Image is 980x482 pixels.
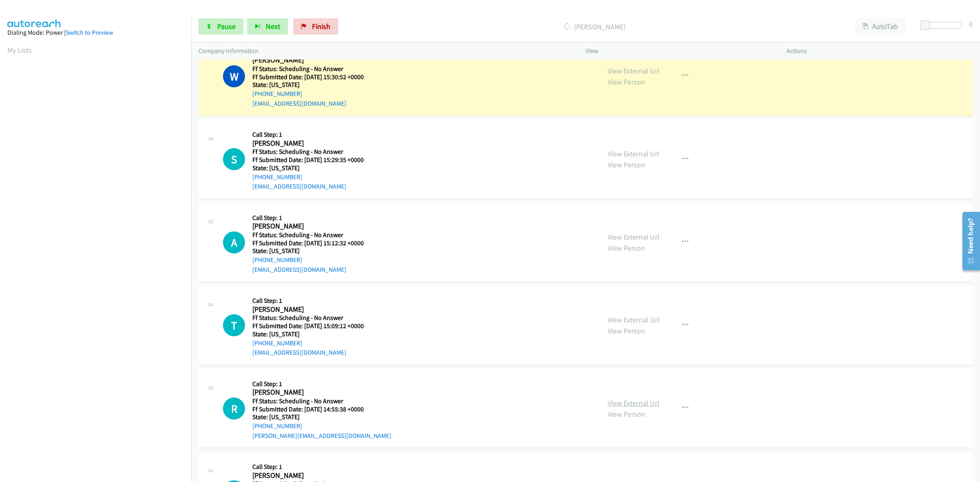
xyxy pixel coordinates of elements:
[956,209,980,273] iframe: Resource Center
[252,214,364,222] h5: Call Step: 1
[223,65,245,87] h1: W
[223,231,245,253] h1: A
[608,243,645,253] a: View Person
[252,156,364,164] h5: Ff Submitted Date: [DATE] 15:29:35 +0000
[252,182,346,190] a: [EMAIL_ADDRESS][DOMAIN_NAME]
[293,18,338,35] a: Finish
[223,148,245,170] div: The call is yet to be attempted
[223,398,245,420] div: The call is yet to be attempted
[786,46,973,56] p: Actions
[198,46,571,56] p: Company Information
[252,173,302,181] a: [PHONE_NUMBER]
[252,397,391,405] h5: Ff Status: Scheduling - No Answer
[252,81,364,89] h5: State: [US_STATE]
[223,314,245,336] div: The call is yet to be attempted
[252,239,364,247] h5: Ff Submitted Date: [DATE] 15:12:32 +0000
[586,46,772,56] p: View
[252,432,391,440] a: [PERSON_NAME][EMAIL_ADDRESS][DOMAIN_NAME]
[608,232,659,242] a: View External Url
[252,413,391,421] h5: State: [US_STATE]
[66,29,113,36] a: Switch to Preview
[252,405,391,413] h5: Ff Submitted Date: [DATE] 14:55:38 +0000
[608,149,659,158] a: View External Url
[223,231,245,253] div: The call is yet to be attempted
[7,28,184,38] div: Dialing Mode: Power |
[252,73,364,81] h5: Ff Submitted Date: [DATE] 15:30:52 +0000
[969,18,973,29] div: 0
[608,398,659,408] a: View External Url
[252,131,364,139] h5: Call Step: 1
[252,139,364,148] h2: [PERSON_NAME]
[252,422,302,430] a: [PHONE_NUMBER]
[252,388,391,397] h2: [PERSON_NAME]
[247,18,288,35] button: Next
[223,314,245,336] h1: T
[252,339,302,347] a: [PHONE_NUMBER]
[608,160,645,169] a: View Person
[252,100,346,107] a: [EMAIL_ADDRESS][DOMAIN_NAME]
[608,409,645,419] a: View Person
[252,463,436,471] h5: Call Step: 1
[7,63,191,451] iframe: Dialpad
[252,222,364,231] h2: [PERSON_NAME]
[223,148,245,170] h1: S
[252,266,346,273] a: [EMAIL_ADDRESS][DOMAIN_NAME]
[349,21,840,32] p: [PERSON_NAME]
[266,22,280,31] span: Next
[252,314,364,322] h5: Ff Status: Scheduling - No Answer
[252,56,364,65] h2: [PERSON_NAME]
[855,18,906,35] button: AutoTab
[217,22,236,31] span: Pause
[252,65,364,73] h5: Ff Status: Scheduling - No Answer
[198,18,243,35] a: Pause
[312,22,330,31] span: Finish
[252,90,302,98] a: [PHONE_NUMBER]
[252,322,364,330] h5: Ff Submitted Date: [DATE] 15:09:12 +0000
[252,256,302,264] a: [PHONE_NUMBER]
[252,297,364,305] h5: Call Step: 1
[608,77,645,87] a: View Person
[252,471,436,480] h2: [PERSON_NAME]
[252,349,346,356] a: [EMAIL_ADDRESS][DOMAIN_NAME]
[252,330,364,338] h5: State: [US_STATE]
[223,398,245,420] h1: R
[608,315,659,324] a: View External Url
[608,66,659,76] a: View External Url
[252,231,364,239] h5: Ff Status: Scheduling - No Answer
[252,305,364,314] h2: [PERSON_NAME]
[7,45,32,55] a: My Lists
[252,247,364,255] h5: State: [US_STATE]
[252,380,391,388] h5: Call Step: 1
[608,326,645,335] a: View Person
[252,164,364,172] h5: State: [US_STATE]
[252,148,364,156] h5: Ff Status: Scheduling - No Answer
